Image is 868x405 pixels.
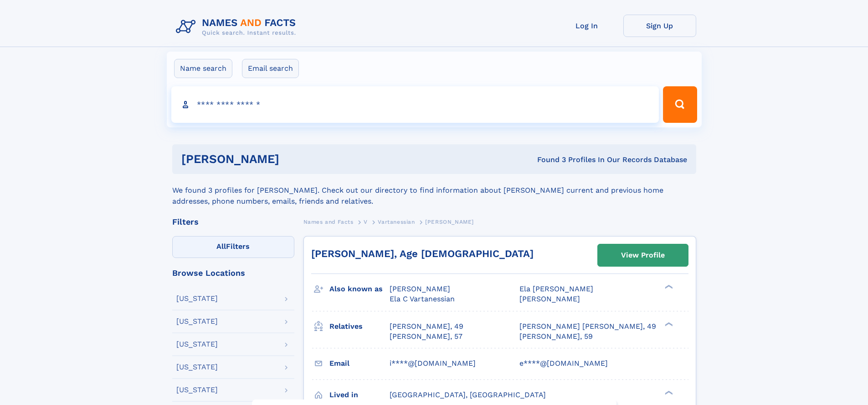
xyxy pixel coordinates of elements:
input: search input [171,86,659,123]
span: [PERSON_NAME] [425,219,474,225]
span: Ela C Vartanessian [390,295,455,303]
img: Logo Names and Facts [172,15,303,39]
a: [PERSON_NAME], Age [DEMOGRAPHIC_DATA] [311,248,534,259]
div: View Profile [621,245,665,266]
div: Found 3 Profiles In Our Records Database [408,155,687,165]
div: [US_STATE] [176,386,218,394]
h3: Lived in [329,387,390,403]
label: Name search [174,59,232,78]
div: ❯ [663,321,673,327]
div: Browse Locations [172,269,294,277]
h1: [PERSON_NAME] [181,153,408,165]
a: [PERSON_NAME] [PERSON_NAME], 49 [519,321,656,331]
a: Names and Facts [303,216,354,227]
div: We found 3 profiles for [PERSON_NAME]. Check out our directory to find information about [PERSON_... [172,174,696,207]
div: ❯ [663,389,673,395]
span: Vartanessian [378,219,415,225]
button: Search Button [663,86,697,123]
div: [US_STATE] [176,341,218,348]
div: [US_STATE] [176,318,218,325]
a: View Profile [598,244,688,266]
span: V [364,219,368,225]
h3: Email [329,356,390,371]
span: [PERSON_NAME] [519,295,580,303]
span: All [216,242,226,251]
div: ❯ [663,284,673,290]
a: [PERSON_NAME], 57 [390,331,462,342]
label: Email search [242,59,299,78]
a: Vartanessian [378,216,415,227]
div: [US_STATE] [176,295,218,302]
span: Ela [PERSON_NAME] [519,284,593,293]
div: Filters [172,218,294,226]
div: [US_STATE] [176,363,218,371]
a: Log In [550,15,623,37]
a: V [364,216,368,227]
a: Sign Up [623,15,696,37]
span: [PERSON_NAME] [390,284,450,293]
span: [GEOGRAPHIC_DATA], [GEOGRAPHIC_DATA] [390,390,546,399]
h3: Relatives [329,319,390,334]
h3: Also known as [329,281,390,297]
label: Filters [172,236,294,258]
a: [PERSON_NAME], 59 [519,331,593,342]
a: [PERSON_NAME], 49 [390,321,463,331]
